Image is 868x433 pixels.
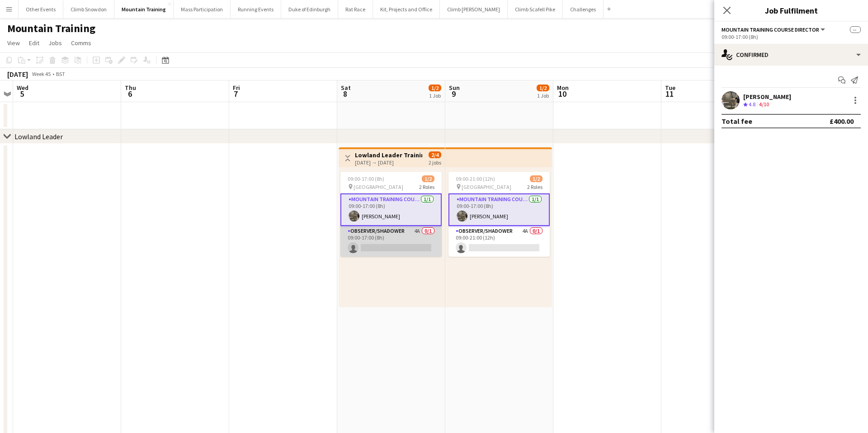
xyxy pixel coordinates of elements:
[125,84,136,92] span: Thu
[340,226,442,257] app-card-role: Observer/Shadower4A0/109:00-17:00 (8h)
[556,89,569,99] span: 10
[7,70,28,79] div: [DATE]
[850,26,861,33] span: --
[422,175,434,182] span: 1/2
[557,84,569,92] span: Mon
[722,26,819,33] span: Mountain Training Course Director
[664,89,675,99] span: 11
[63,0,114,18] button: Climb Snowdon
[743,93,791,101] div: [PERSON_NAME]
[340,172,442,257] app-job-card: 09:00-17:00 (8h)1/2 [GEOGRAPHIC_DATA]2 RolesMountain Training Course Director1/109:00-17:00 (8h)[...
[29,39,39,47] span: Edit
[722,26,826,33] button: Mountain Training Course Director
[563,0,604,18] button: Challenges
[231,0,281,18] button: Running Events
[17,84,28,92] span: Wed
[429,158,441,166] div: 2 jobs
[722,33,861,40] div: 09:00-17:00 (8h)
[123,89,136,99] span: 6
[429,151,441,158] span: 2/4
[340,89,351,99] span: 8
[462,184,511,190] span: [GEOGRAPHIC_DATA]
[231,89,240,99] span: 7
[749,101,755,108] span: 4.8
[340,193,442,226] app-card-role: Mountain Training Course Director1/109:00-17:00 (8h)[PERSON_NAME]
[448,172,550,257] app-job-card: 09:00-21:00 (12h)1/2 [GEOGRAPHIC_DATA]2 RolesMountain Training Course Director1/109:00-17:00 (8h)...
[448,89,460,99] span: 9
[508,0,563,18] button: Climb Scafell Pike
[722,117,752,126] div: Total fee
[354,184,403,190] span: [GEOGRAPHIC_DATA]
[341,84,351,92] span: Sat
[449,84,460,92] span: Sun
[759,101,769,108] app-skills-label: 4/10
[440,0,508,18] button: Climb [PERSON_NAME]
[830,117,854,126] div: £400.00
[45,37,66,49] a: Jobs
[30,71,52,77] span: Week 45
[14,132,63,141] div: Lowland Leader
[7,22,95,35] h1: Mountain Training
[448,226,550,257] app-card-role: Observer/Shadower4A0/109:00-21:00 (12h)
[67,37,95,49] a: Comms
[15,89,28,99] span: 5
[530,175,542,182] span: 1/2
[419,184,434,190] span: 2 Roles
[373,0,440,18] button: Kit, Projects and Office
[114,0,174,18] button: Mountain Training
[537,85,549,91] span: 1/2
[355,151,422,159] h3: Lowland Leader Training - T25Q4MT-8718
[71,39,91,47] span: Comms
[456,175,495,182] span: 09:00-21:00 (12h)
[7,39,20,47] span: View
[429,92,441,99] div: 1 Job
[448,193,550,226] app-card-role: Mountain Training Course Director1/109:00-17:00 (8h)[PERSON_NAME]
[537,92,549,99] div: 1 Job
[665,84,675,92] span: Tue
[281,0,338,18] button: Duke of Edinburgh
[338,0,373,18] button: Rat Race
[714,44,868,66] div: Confirmed
[25,37,43,49] a: Edit
[348,175,384,182] span: 09:00-17:00 (8h)
[355,159,422,166] div: [DATE] → [DATE]
[429,85,441,91] span: 1/2
[48,39,62,47] span: Jobs
[233,84,240,92] span: Fri
[527,184,542,190] span: 2 Roles
[19,0,63,18] button: Other Events
[174,0,231,18] button: Mass Participation
[56,71,65,77] div: BST
[4,37,24,49] a: View
[714,5,868,16] h3: Job Fulfilment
